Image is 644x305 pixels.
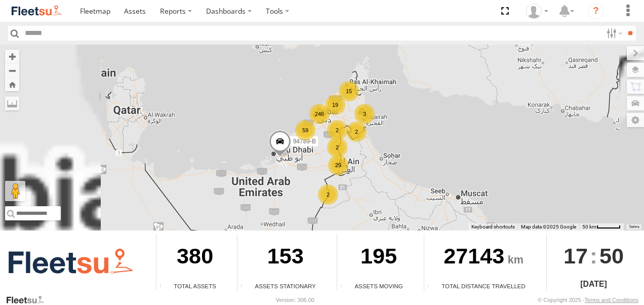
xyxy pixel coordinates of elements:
div: Total Assets [156,282,233,290]
div: Total Distance Travelled [424,282,543,290]
img: fleetsu-logo-horizontal.svg [10,4,63,18]
button: Map Scale: 50 km per 44 pixels [579,223,624,231]
button: Drag Pegman onto the map to open Street View [5,181,25,201]
div: 15 [339,81,359,101]
span: 17 [563,234,588,278]
img: Fleetsu [5,245,136,279]
div: 246 [309,104,330,124]
button: Zoom out [5,63,19,78]
div: : [547,234,640,278]
div: © Copyright 2025 - [538,297,638,303]
div: 27143 [424,234,543,282]
div: 19 [325,95,345,115]
div: Assets Moving [337,282,420,290]
div: 2 [318,184,338,205]
div: Total number of assets current stationary. [237,283,253,290]
div: 29 [328,155,348,175]
button: Zoom Home [5,78,19,91]
div: 59 [295,120,315,140]
button: Zoom in [5,50,19,63]
a: Visit our Website [6,295,52,305]
div: 2 [327,137,347,158]
div: Biju Ramachandran [522,4,552,19]
button: Keyboard shortcuts [471,223,515,231]
span: 50 [599,234,624,278]
div: [DATE] [547,278,640,290]
div: Total distance travelled by all assets within specified date range and applied filters [424,283,439,290]
div: 2 [327,120,347,140]
div: 195 [337,234,420,282]
div: 2 [346,122,367,142]
label: Measure [5,96,19,110]
div: Assets Stationary [237,282,333,290]
i: ? [588,3,604,19]
span: 50 km [582,224,596,230]
span: Map data ©2025 Google [521,224,576,230]
a: Terms (opens in new tab) [629,224,639,228]
div: Total number of Enabled Assets [156,283,172,290]
div: 380 [156,234,233,282]
a: Terms and Conditions [585,297,638,303]
div: Total number of assets current in transit. [337,283,352,290]
div: 3 [354,104,375,124]
span: 94789-B [293,137,316,144]
div: Version: 306.00 [276,297,314,303]
label: Map Settings [627,113,644,127]
label: Search Filter Options [602,26,624,41]
div: 153 [237,234,333,282]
